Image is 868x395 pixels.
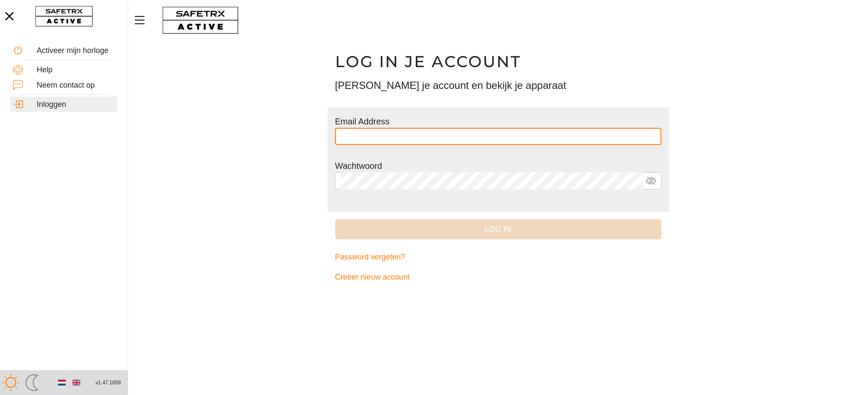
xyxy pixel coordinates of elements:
[37,65,115,75] div: Help
[13,80,23,90] img: ContactUs.svg
[132,11,154,29] button: Menu
[335,52,661,71] h1: Log in je account
[335,271,410,284] span: Creëer nieuw account
[91,376,126,390] button: v1.47.1659
[37,100,115,109] div: Inloggen
[335,267,661,287] a: Creëer nieuw account
[335,161,382,171] label: Wachtwoord
[335,247,661,267] a: Password vergeten?
[2,374,19,391] img: ModeLight.svg
[73,379,80,386] img: en.svg
[96,378,121,387] span: v1.47.1659
[335,117,390,126] label: Email Address
[335,219,661,239] button: Log in
[37,46,115,56] div: Activeer mijn horloge
[342,223,655,236] span: Log in
[37,81,115,90] div: Neem contact op
[55,375,69,390] button: Dutch
[69,375,84,390] button: English
[335,78,661,93] h3: [PERSON_NAME] je account en bekijk je apparaat
[13,65,23,75] img: Help.svg
[58,379,66,386] img: nl.svg
[335,251,405,264] span: Password vergeten?
[23,374,41,391] img: ModeDark.svg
